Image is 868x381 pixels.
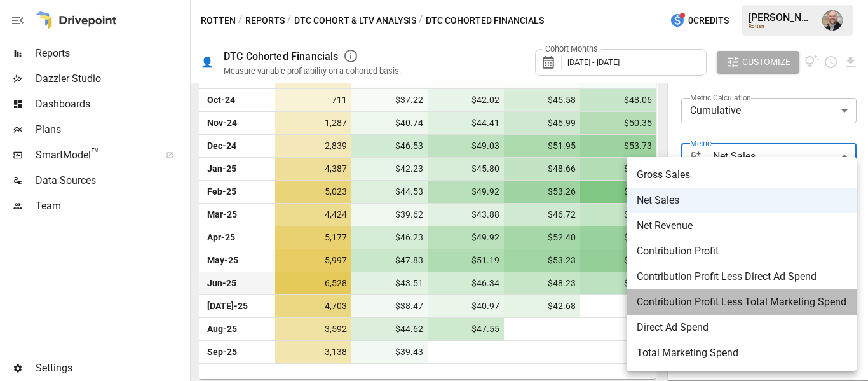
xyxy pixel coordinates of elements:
span: Gross Sales [637,167,846,183]
span: Contribution Profit Less Total Marketing Spend [637,294,846,310]
span: Net Sales [637,193,846,208]
span: Direct Ad Spend [637,320,846,335]
span: Total Marketing Spend [637,345,846,361]
span: Contribution Profit [637,244,846,259]
span: Net Revenue [637,218,846,233]
span: Contribution Profit Less Direct Ad Spend [637,269,846,284]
